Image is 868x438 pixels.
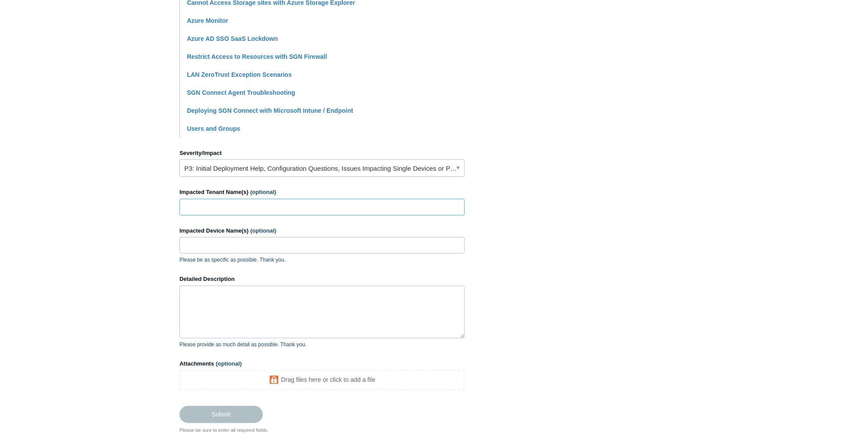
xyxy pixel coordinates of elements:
[179,256,465,264] p: Please be as specific as possible. Thank you.
[179,427,465,434] div: Please be sure to enter all required fields.
[179,341,465,348] p: Please provide as much detail as possible. Thank you.
[179,188,465,197] label: Impacted Tenant Name(s)
[179,406,263,423] input: Submit
[187,71,292,78] a: LAN ZeroTrust Exception Scenarios
[187,89,295,96] a: SGN Connect Agent Troubleshooting
[187,107,353,114] a: Deploying SGN Connect with Microsoft Intune / Endpoint
[251,227,276,234] span: (optional)
[187,17,228,24] a: Azure Monitor
[179,149,465,158] label: Severity/Impact
[187,125,240,132] a: Users and Groups
[179,359,465,368] label: Attachments
[179,226,465,235] label: Impacted Device Name(s)
[187,35,278,42] a: Azure AD SSO SaaS Lockdown
[216,360,242,367] span: (optional)
[179,275,465,284] label: Detailed Description
[179,159,465,177] a: P3: Initial Deployment Help, Configuration Questions, Issues Impacting Single Devices or Past Out...
[187,53,327,60] a: Restrict Access to Resources with SGN Firewall
[250,189,276,195] span: (optional)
